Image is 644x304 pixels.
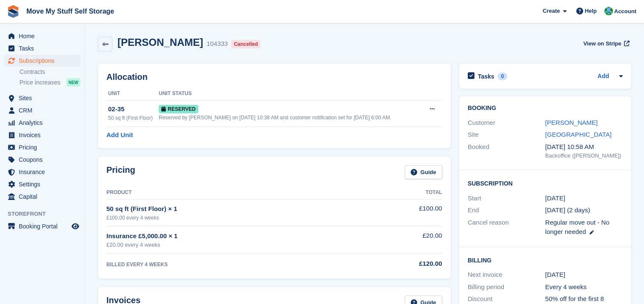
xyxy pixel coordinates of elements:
[19,129,70,141] span: Invoices
[468,194,545,203] div: Start
[23,4,117,18] a: Move My Stuff Self Storage
[19,191,70,203] span: Capital
[468,282,545,292] div: Billing period
[545,206,590,214] span: [DATE] (2 days)
[20,68,80,76] a: Contracts
[4,30,80,42] a: menu
[20,78,80,87] a: Price increases NEW
[360,226,442,254] td: £20.00
[7,5,20,18] img: stora-icon-8386f47178a22dfd0bd8f6a31ec36ba5ce8667c1dd55bd0f319d3a0aa187defe.svg
[498,73,507,80] div: 0
[19,55,70,67] span: Subscriptions
[4,129,80,141] a: menu
[545,194,565,203] time: 2025-09-04 00:00:00 UTC
[106,87,159,101] th: Unit
[4,117,80,129] a: menu
[106,186,360,200] th: Product
[4,220,80,232] a: menu
[19,141,70,153] span: Pricing
[468,130,545,140] div: Site
[583,39,621,48] span: View on Stripe
[159,87,422,101] th: Unit Status
[360,186,442,200] th: Total
[159,114,422,121] div: Reserved by [PERSON_NAME] on [DATE] 10:38 AM and customer notification set for [DATE] 6:00 AM.
[19,42,70,54] span: Tasks
[545,142,623,152] div: [DATE] 10:58 AM
[4,42,80,54] a: menu
[20,79,60,87] span: Price increases
[206,39,228,49] div: 104333
[545,131,612,138] a: [GEOGRAPHIC_DATA]
[8,210,85,218] span: Storefront
[545,119,598,126] a: [PERSON_NAME]
[468,179,623,187] h2: Subscription
[117,37,203,48] h2: [PERSON_NAME]
[405,165,442,179] a: Guide
[4,154,80,166] a: menu
[108,114,159,122] div: 50 sq ft (First Floor)
[360,259,442,269] div: £120.00
[19,117,70,129] span: Analytics
[360,199,442,226] td: £100.00
[468,142,545,160] div: Booked
[19,166,70,178] span: Insurance
[604,7,613,15] img: Dan
[4,104,80,116] a: menu
[106,231,360,241] div: Insurance £5,000.00 × 1
[106,130,133,140] a: Add Unit
[598,72,609,82] a: Add
[545,270,623,280] div: [DATE]
[159,105,198,113] span: Reserved
[106,72,442,82] h2: Allocation
[70,221,80,231] a: Preview store
[108,104,159,114] div: 02-35
[545,282,623,292] div: Every 4 weeks
[19,104,70,116] span: CRM
[4,178,80,190] a: menu
[4,92,80,104] a: menu
[468,270,545,280] div: Next invoice
[19,92,70,104] span: Sites
[545,219,610,236] span: Regular move out - No longer needed
[19,154,70,166] span: Coupons
[19,30,70,42] span: Home
[585,7,597,15] span: Help
[231,40,260,48] div: Cancelled
[543,7,560,15] span: Create
[66,78,80,87] div: NEW
[468,118,545,128] div: Customer
[4,191,80,203] a: menu
[468,256,623,264] h2: Billing
[614,7,636,16] span: Account
[468,218,545,237] div: Cancel reason
[106,214,360,222] div: £100.00 every 4 weeks
[106,204,360,214] div: 50 sq ft (First Floor) × 1
[4,55,80,67] a: menu
[106,241,360,249] div: £20.00 every 4 weeks
[106,261,360,268] div: BILLED EVERY 4 WEEKS
[106,165,135,179] h2: Pricing
[545,152,623,160] div: Backoffice ([PERSON_NAME])
[19,220,70,232] span: Booking Portal
[4,141,80,153] a: menu
[468,205,545,215] div: End
[19,178,70,190] span: Settings
[4,166,80,178] a: menu
[580,37,631,51] a: View on Stripe
[468,105,623,112] h2: Booking
[478,73,495,80] h2: Tasks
